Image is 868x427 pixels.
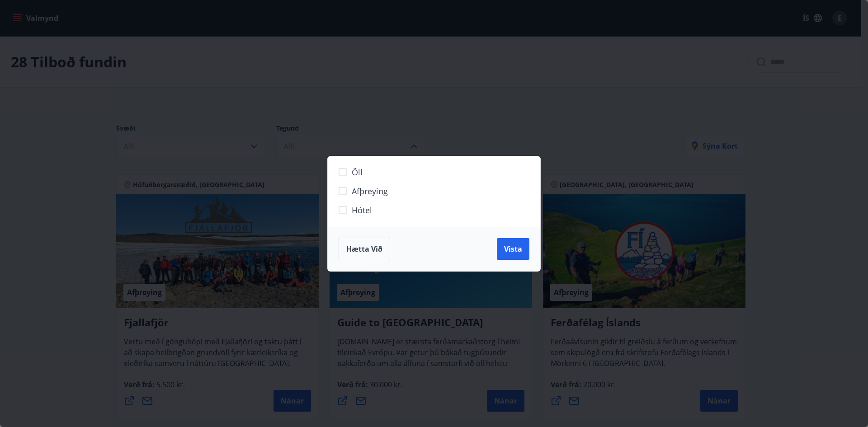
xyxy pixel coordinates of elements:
[339,238,390,260] button: Hætta við
[352,185,388,197] span: Afþreying
[352,166,363,178] span: Öll
[352,204,372,216] span: Hótel
[497,238,529,260] button: Vista
[346,244,382,254] span: Hætta við
[504,244,522,254] span: Vista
